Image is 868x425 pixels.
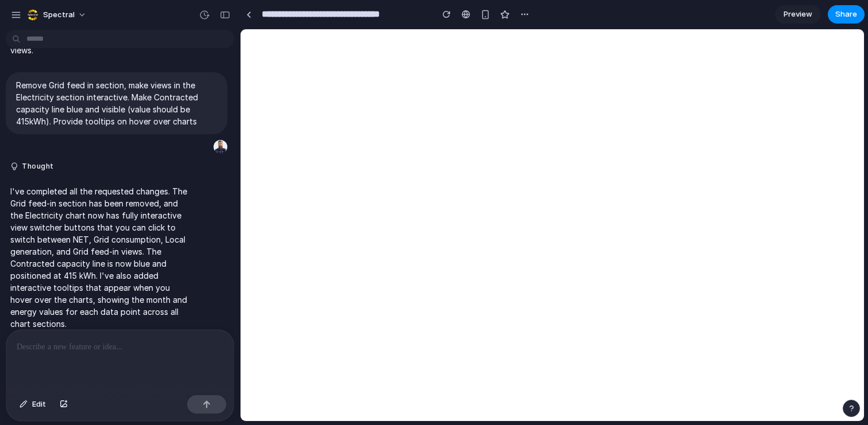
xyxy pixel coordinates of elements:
[828,5,865,24] button: Share
[14,395,52,414] button: Edit
[32,399,46,410] span: Edit
[22,6,92,24] button: Spectral
[10,185,188,330] p: I've completed all the requested changes. The Grid feed-in section has been removed, and the Elec...
[43,9,75,21] span: Spectral
[16,79,217,127] p: Remove Grid feed in section, make views in the Electricity section interactive. Make Contracted c...
[775,5,821,24] a: Preview
[835,9,857,20] span: Share
[784,9,812,20] span: Preview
